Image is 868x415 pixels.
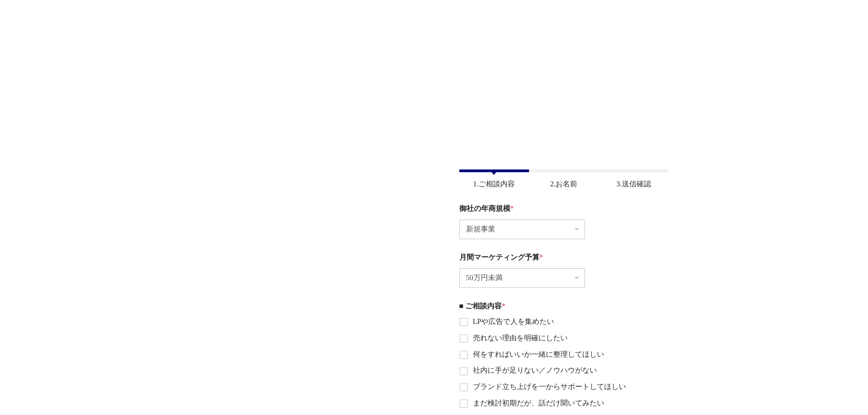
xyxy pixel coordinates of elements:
[459,169,529,172] span: 1
[467,317,555,327] label: LPや広告で人を集めたい
[467,399,604,408] label: まだ検討初期だが、話だけ聞いてみたい
[467,366,597,375] label: 社内に手が足りない／ノウハウがない
[459,302,506,310] legend: ■ ご相談内容
[467,350,604,359] label: 何をすればいいか一緒に整理してほしい
[459,204,514,213] label: 御社の年商規模
[543,179,584,188] span: 2.お名前
[610,179,658,188] span: 3.送信確認
[467,333,568,343] label: 売れない理由を明確にしたい
[466,179,522,188] span: 1.ご相談内容
[459,253,543,261] label: 月間マーケティング予算
[467,382,626,392] label: ブランド立ち上げを一からサポートしてほしい
[529,169,599,172] span: 2
[599,169,668,172] span: 3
